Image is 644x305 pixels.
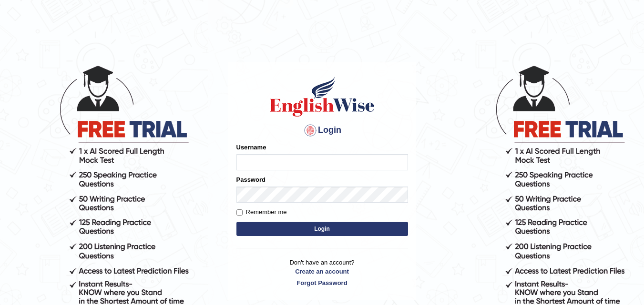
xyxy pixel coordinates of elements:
[236,143,266,152] label: Username
[236,207,287,217] label: Remember me
[236,278,408,287] a: Forgot Password
[236,222,408,236] button: Login
[236,123,408,138] h4: Login
[236,209,243,216] input: Remember me
[236,267,408,276] a: Create an account
[268,75,377,118] img: Logo of English Wise sign in for intelligent practice with AI
[236,175,266,184] label: Password
[236,258,408,287] p: Don't have an account?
